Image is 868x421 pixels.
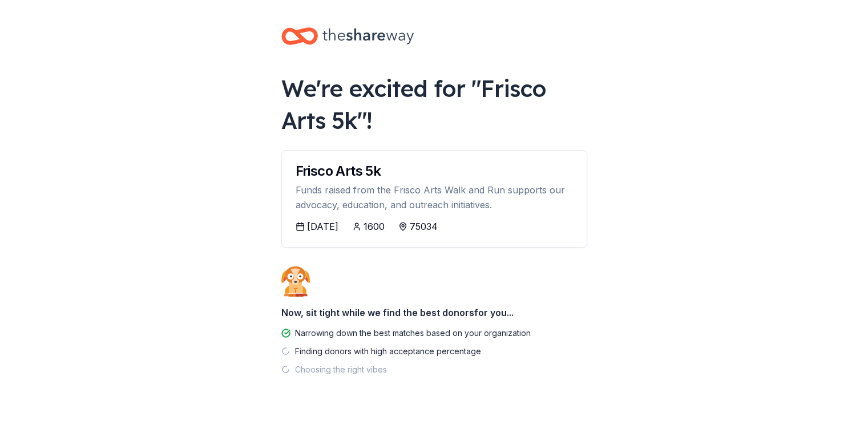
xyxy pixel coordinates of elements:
[281,266,310,297] img: Dog waiting patiently
[296,183,573,213] div: Funds raised from the Frisco Arts Walk and Run supports our advocacy, education, and outreach ini...
[364,220,385,233] div: 1600
[307,220,338,233] div: [DATE]
[281,72,587,136] div: We're excited for " Frisco Arts 5k "!
[296,164,573,178] div: Frisco Arts 5k
[281,301,587,324] div: Now, sit tight while we find the best donors for you...
[295,326,531,340] div: Narrowing down the best matches based on your organization
[295,363,387,377] div: Choosing the right vibes
[295,345,481,358] div: Finding donors with high acceptance percentage
[410,220,438,233] div: 75034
